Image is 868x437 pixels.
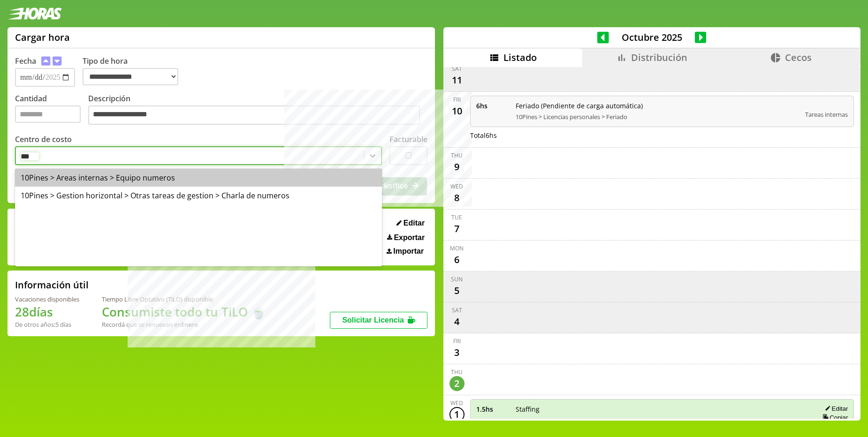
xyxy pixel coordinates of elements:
[15,105,81,123] input: Cantidad
[450,244,464,252] div: Mon
[102,295,266,303] div: Tiempo Libre Optativo (TiLO) disponible
[470,131,854,140] div: Total 6 hs
[449,345,464,360] div: 3
[102,303,266,320] h1: Consumiste todo tu TiLO 🍵
[450,182,463,190] div: Wed
[516,101,799,110] span: Feriado (Pendiente de carga automática)
[453,96,461,104] div: Fri
[8,8,62,20] img: logotipo
[394,218,427,228] button: Editar
[342,316,404,324] span: Solicitar Licencia
[451,368,463,376] div: Thu
[404,219,425,227] span: Editar
[785,51,812,64] span: Cecos
[476,405,509,414] span: 1.5 hs
[449,104,464,119] div: 10
[393,247,424,256] span: Importar
[449,73,464,88] div: 11
[503,51,537,64] span: Listado
[15,279,89,291] h2: Información útil
[88,105,420,125] textarea: Descripción
[330,312,427,329] button: Solicitar Licencia
[451,151,463,159] div: Thu
[15,187,382,204] div: 10Pines > Gestion horizontal > Otras tareas de gestion > Charla de numeros
[453,337,461,345] div: Fri
[15,295,79,303] div: Vacaciones disponibles
[822,405,848,413] button: Editar
[181,320,198,329] b: Enero
[449,314,464,329] div: 4
[15,169,382,187] div: 10Pines > Areas internas > Equipo numeros
[443,67,860,419] div: scrollable content
[389,134,427,144] label: Facturable
[820,414,848,422] button: Copiar
[83,68,178,85] select: Tipo de hora
[88,93,427,128] label: Descripción
[449,252,464,267] div: 6
[15,320,79,329] div: De otros años: 5 días
[449,407,464,422] div: 1
[451,213,462,221] div: Tue
[394,234,425,242] span: Exportar
[15,134,72,144] label: Centro de costo
[449,190,464,205] div: 8
[102,320,266,329] div: Recordá que se renuevan en
[449,159,464,174] div: 9
[449,283,464,298] div: 5
[15,56,36,66] label: Fecha
[15,93,88,128] label: Cantidad
[609,31,695,44] span: Octubre 2025
[805,110,848,119] span: Tareas internas
[15,31,70,44] h1: Cargar hora
[449,376,464,391] div: 2
[476,101,509,110] span: 6 hs
[452,65,462,73] div: Sat
[516,405,799,414] span: Staffing
[631,51,687,64] span: Distribución
[516,113,799,121] span: 10Pines > Licencias personales > Feriado
[384,233,427,242] button: Exportar
[83,56,186,87] label: Tipo de hora
[15,303,79,320] h1: 28 días
[450,399,463,407] div: Wed
[449,221,464,236] div: 7
[452,306,462,314] div: Sat
[451,275,463,283] div: Sun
